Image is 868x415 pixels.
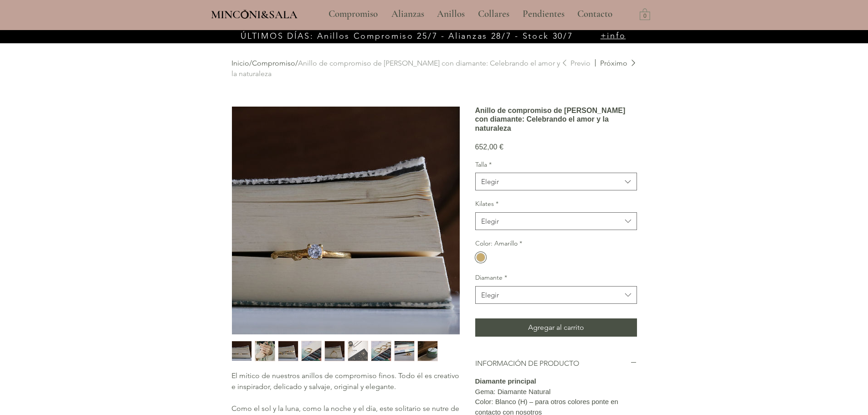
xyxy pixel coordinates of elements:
nav: Sitio [304,3,637,26]
button: Miniatura: Anillo de compromiso de rama con diamante: Celebrando el amor y la naturaleza [301,341,322,361]
p: El mítico de nuestros anillos de compromiso finos. Todo él es creativo e inspirador, delicado y s... [231,370,459,392]
div: 2 / 9 [255,341,275,361]
button: Miniatura: Anillo de compromiso de rama con diamante: Celebrando el amor y la naturaleza [371,341,391,361]
div: Elegir [481,290,499,300]
p: Compromiso [324,3,382,26]
a: Anillo de compromiso de [PERSON_NAME] con diamante: Celebrando el amor y la naturaleza [231,59,560,77]
label: Talla [475,160,637,169]
img: Miniatura: Anillo de compromiso de rama con diamante: Celebrando el amor y la naturaleza [255,341,275,361]
div: 4 / 9 [301,341,322,361]
button: Diamante [475,286,637,304]
div: 5 / 9 [324,341,345,361]
img: Miniatura: Anillo de compromiso de rama con diamante: Celebrando el amor y la naturaleza [232,341,252,361]
a: Alianzas [385,3,430,26]
img: Miniatura: Anillo de compromiso de rama con diamante: Celebrando el amor y la naturaleza [418,341,437,361]
button: Miniatura: Anillo de compromiso de rama con diamante: Celebrando el amor y la naturaleza [417,341,438,361]
button: Miniatura: Anillo de compromiso de rama con diamante: Celebrando el amor y la naturaleza [324,341,345,361]
img: Miniatura: Anillo de compromiso de rama con diamante: Celebrando el amor y la naturaleza [348,341,368,361]
h1: Anillo de compromiso de [PERSON_NAME] con diamante: Celebrando el amor y la naturaleza [475,106,637,133]
div: 1 / 9 [231,341,252,361]
a: Collares [471,3,516,26]
a: Previo [561,58,591,68]
text: 0 [643,13,647,20]
p: Collares [473,3,514,26]
div: 3 / 9 [278,341,298,361]
a: Contacto [570,3,620,26]
a: Anillos [430,3,471,26]
img: Miniatura: Anillo de compromiso de rama con diamante: Celebrando el amor y la naturaleza [371,341,391,361]
div: 9 / 9 [417,341,438,361]
button: Miniatura: Anillo de compromiso de rama con diamante: Celebrando el amor y la naturaleza [278,341,298,361]
strong: Diamante principal [475,377,536,385]
a: +info [601,31,626,41]
img: Miniatura: Anillo de compromiso de rama con diamante: Celebrando el amor y la naturaleza [395,341,414,361]
span: ÚLTIMOS DÍAS: Anillos Compromiso 25/7 - Alianzas 28/7 - Stock 30/7 [241,31,573,41]
button: Miniatura: Anillo de compromiso de rama con diamante: Celebrando el amor y la naturaleza [394,341,415,361]
p: Anillos [432,3,469,26]
h2: INFORMACIÓN DE PRODUCTO [475,359,630,369]
div: Elegir [481,177,499,186]
img: Miniatura: Anillo de compromiso de rama con diamante: Celebrando el amor y la naturaleza [278,341,298,361]
span: Agregar al carrito [528,322,584,333]
a: Pendientes [516,3,570,26]
p: Gema: Diamante Natural [475,387,637,397]
img: Anillo de compromiso de rama con diamante: Celebrando el amor y la naturaleza [232,107,460,334]
div: 7 / 9 [371,341,391,361]
button: Miniatura: Anillo de compromiso de rama con diamante: Celebrando el amor y la naturaleza [255,341,275,361]
span: MINCONI&SALA [211,8,298,21]
div: 6 / 9 [348,341,368,361]
button: INFORMACIÓN DE PRODUCTO [475,359,637,369]
div: 8 / 9 [394,341,415,361]
a: Compromiso [252,59,295,67]
button: Agregar al carrito [475,318,637,337]
a: MINCONI&SALA [211,6,298,21]
img: Minconi Sala [241,10,249,19]
span: 652,00 € [475,143,503,151]
img: Miniatura: Anillo de compromiso de rama con diamante: Celebrando el amor y la naturaleza [302,341,321,361]
button: Miniatura: Anillo de compromiso de rama con diamante: Celebrando el amor y la naturaleza [348,341,368,361]
a: Carrito con 0 ítems [640,8,650,20]
p: Alianzas [387,3,429,26]
button: Talla [475,173,637,190]
button: Kilates [475,212,637,230]
p: Pendientes [518,3,569,26]
button: Miniatura: Anillo de compromiso de rama con diamante: Celebrando el amor y la naturaleza [231,341,252,361]
p: Contacto [573,3,617,26]
div: / / [231,58,561,79]
div: Elegir [481,216,499,226]
a: Inicio [231,59,249,67]
label: Diamante [475,273,637,282]
legend: Color: Amarillo [475,239,522,248]
a: Próximo [595,58,637,68]
button: Anillo de compromiso de rama con diamante: Celebrando el amor y la naturalezaAgrandar [231,106,460,335]
label: Kilates [475,200,637,209]
img: Miniatura: Anillo de compromiso de rama con diamante: Celebrando el amor y la naturaleza [325,341,344,361]
a: Compromiso [322,3,385,26]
